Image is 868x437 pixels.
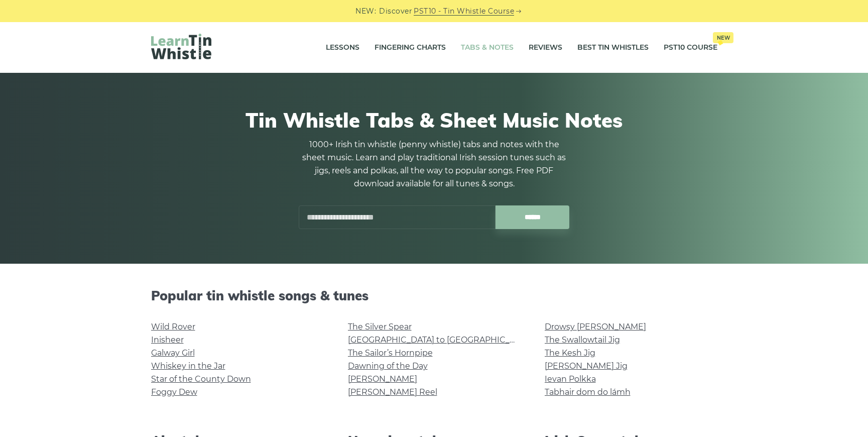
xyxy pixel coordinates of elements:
a: Ievan Polkka [545,374,596,384]
a: Whiskey in the Jar [151,361,225,371]
a: Star of the County Down [151,374,251,384]
a: The Swallowtail Jig [545,335,620,345]
a: Galway Girl [151,348,195,358]
a: Reviews [529,35,562,60]
a: The Kesh Jig [545,348,595,358]
a: The Silver Spear [348,322,412,332]
p: 1000+ Irish tin whistle (penny whistle) tabs and notes with the sheet music. Learn and play tradi... [299,138,570,190]
a: Drowsy [PERSON_NAME] [545,322,646,332]
a: Foggy Dew [151,387,197,397]
span: New [713,32,733,43]
a: [PERSON_NAME] Jig [545,361,628,371]
a: Tabs & Notes [461,35,514,60]
a: The Sailor’s Hornpipe [348,348,433,358]
a: Dawning of the Day [348,361,428,371]
a: Lessons [326,35,359,60]
a: [PERSON_NAME] Reel [348,387,437,397]
a: Tabhair dom do lámh [545,387,631,397]
a: [GEOGRAPHIC_DATA] to [GEOGRAPHIC_DATA] [348,335,533,345]
h1: Tin Whistle Tabs & Sheet Music Notes [151,108,717,132]
a: Fingering Charts [375,35,446,60]
a: [PERSON_NAME] [348,374,417,384]
h2: Popular tin whistle songs & tunes [151,288,717,303]
a: PST10 CourseNew [664,35,717,60]
a: Wild Rover [151,322,195,332]
img: LearnTinWhistle.com [151,34,211,59]
a: Best Tin Whistles [577,35,649,60]
a: Inisheer [151,335,184,345]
